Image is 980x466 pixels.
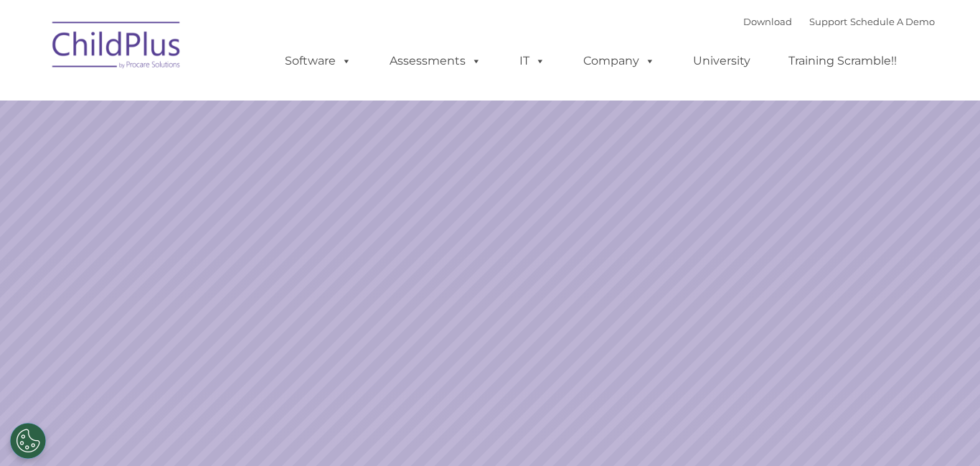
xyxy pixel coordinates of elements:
a: Assessments [375,47,496,75]
a: Company [569,47,669,75]
a: IT [505,47,560,75]
a: Support [809,16,847,27]
button: Cookies Settings [10,423,46,459]
img: ChildPlus by Procare Solutions [45,11,189,83]
a: University [679,47,765,75]
a: Schedule A Demo [850,16,935,27]
a: Download [743,16,792,27]
a: Software [270,47,366,75]
font: | [743,16,935,27]
a: Training Scramble!! [774,47,911,75]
